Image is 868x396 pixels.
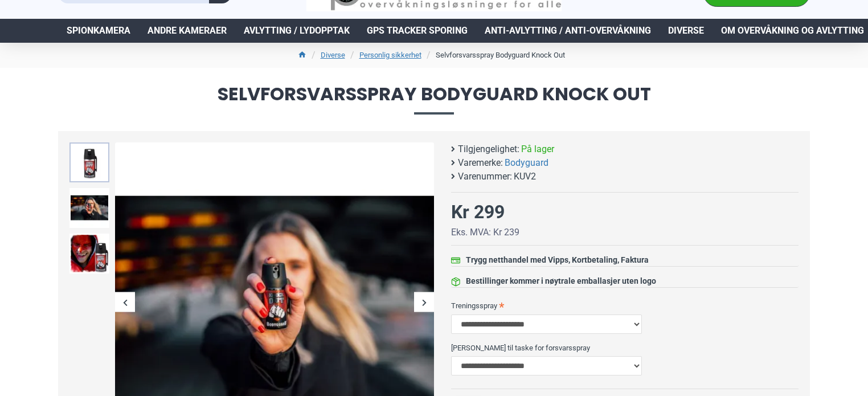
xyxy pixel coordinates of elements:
div: Next slide [414,292,434,312]
a: Avlytting / Lydopptak [235,19,358,43]
span: Spionkamera [67,24,130,38]
label: Treningsspray [451,296,799,315]
a: Diverse [660,19,713,43]
div: Bestillinger kommer i nøytrale emballasjer uten logo [466,275,656,287]
a: Bodyguard [505,156,548,170]
span: Avlytting / Lydopptak [244,24,350,38]
b: Varenummer: [458,170,512,183]
span: Om overvåkning og avlytting [721,24,864,38]
span: KUV2 [514,170,536,183]
span: GPS Tracker Sporing [367,24,468,38]
a: Diverse [321,50,345,61]
img: Forsvarsspray - Lovlig Pepperspray - SpyGadgets.no [69,142,109,182]
div: Previous slide [115,292,135,312]
a: Personlig sikkerhet [359,50,421,61]
a: GPS Tracker Sporing [358,19,476,43]
img: Forsvarsspray - Lovlig Pepperspray - SpyGadgets.no [69,234,109,273]
img: Forsvarsspray - Lovlig Pepperspray - SpyGadgets.no [69,188,109,228]
a: Anti-avlytting / Anti-overvåkning [476,19,660,43]
span: Anti-avlytting / Anti-overvåkning [485,24,651,38]
span: Andre kameraer [148,24,227,38]
a: Andre kameraer [139,19,235,43]
span: Selvforsvarsspray Bodyguard Knock Out [58,85,810,114]
div: Kr 299 [451,198,505,226]
b: Tilgjengelighet: [458,142,519,156]
span: Diverse [668,24,704,38]
b: Varemerke: [458,156,503,170]
span: På lager [521,142,554,156]
div: Trygg netthandel med Vipps, Kortbetaling, Faktura [466,254,649,266]
a: Spionkamera [58,19,139,43]
label: [PERSON_NAME] til taske for forsvarsspray [451,338,799,357]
